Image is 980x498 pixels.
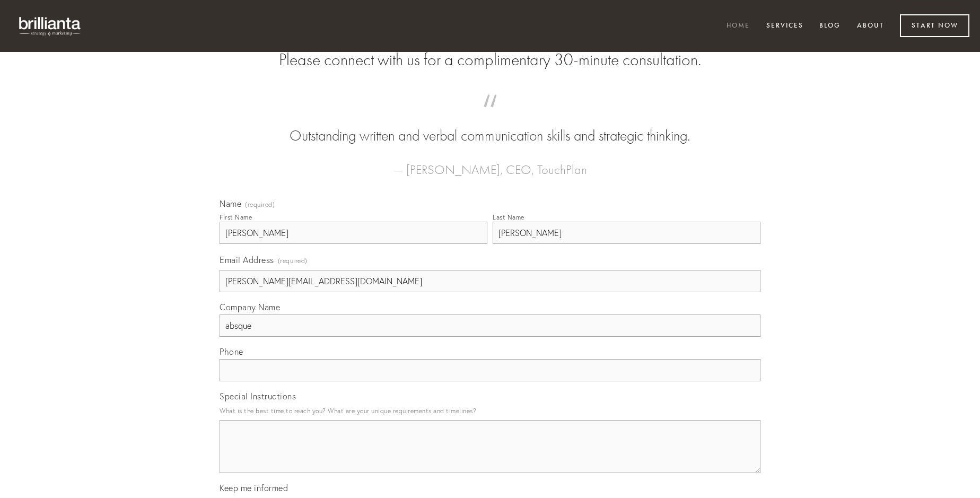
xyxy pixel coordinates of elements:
[850,18,891,35] a: About
[720,18,757,35] a: Home
[220,346,243,357] span: Phone
[237,105,743,126] span: “
[220,255,274,265] span: Email Address
[220,213,252,221] div: First Name
[220,483,288,493] span: Keep me informed
[11,11,90,41] img: brillianta - research, strategy, marketing
[245,202,275,208] span: (required)
[220,198,241,209] span: Name
[759,18,810,35] a: Services
[220,391,296,401] span: Special Instructions
[900,14,969,37] a: Start Now
[220,302,280,312] span: Company Name
[220,404,760,418] p: What is the best time to reach you? What are your unique requirements and timelines?
[278,254,308,268] span: (required)
[493,213,524,221] div: Last Name
[220,50,760,70] h2: Please connect with us for a complimentary 30-minute consultation.
[812,18,847,35] a: Blog
[237,146,743,180] figcaption: — [PERSON_NAME], CEO, TouchPlan
[237,105,743,146] blockquote: Outstanding written and verbal communication skills and strategic thinking.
